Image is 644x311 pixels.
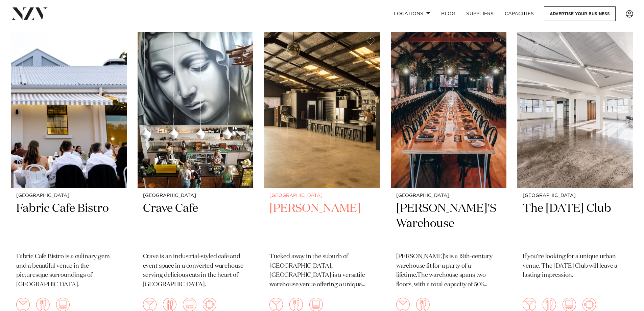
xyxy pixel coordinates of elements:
[396,193,501,198] small: [GEOGRAPHIC_DATA]
[11,7,48,20] img: nzv-logo.png
[16,201,121,247] h2: Fabric Cafe Bistro
[396,252,501,290] p: [PERSON_NAME]'s is a 19th-century warehouse fit for a party of a lifetime.The warehouse spans two...
[544,6,616,21] a: Advertise your business
[499,6,540,21] a: Capacities
[388,6,436,21] a: Locations
[461,6,499,21] a: SUPPLIERS
[523,201,628,247] h2: The [DATE] Club
[269,201,375,247] h2: [PERSON_NAME]
[143,193,248,198] small: [GEOGRAPHIC_DATA]
[523,193,628,198] small: [GEOGRAPHIC_DATA]
[269,193,375,198] small: [GEOGRAPHIC_DATA]
[16,193,121,198] small: [GEOGRAPHIC_DATA]
[143,201,248,247] h2: Crave Cafe
[523,252,628,281] p: If you're looking for a unique urban venue, The [DATE] Club will leave a lasting impression.
[396,201,501,247] h2: [PERSON_NAME]'S Warehouse
[269,252,375,290] p: Tucked away in the suburb of [GEOGRAPHIC_DATA], [GEOGRAPHIC_DATA] is a versatile warehouse venue ...
[16,252,121,290] p: Fabric Cafe Bistro is a culinary gem and a beautiful venue in the picturesque surroundings of [GE...
[436,6,461,21] a: BLOG
[143,252,248,290] p: Crave is an industrial-styled cafe and event space in a converted warehouse serving delicious eat...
